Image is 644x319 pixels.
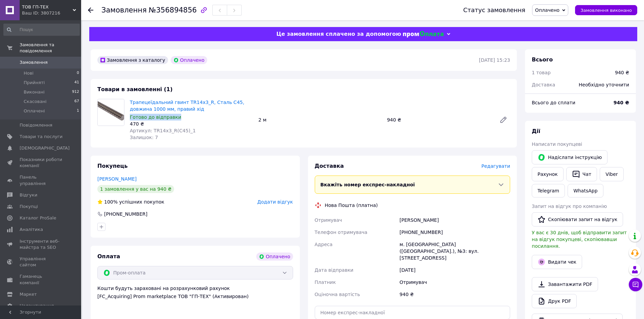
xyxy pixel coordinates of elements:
[532,277,598,291] a: Завантажити PDF
[24,70,33,76] span: Нові
[97,198,164,205] div: успішних покупок
[97,285,293,300] div: Кошти будуть зараховані на розрахунковий рахунок
[497,113,510,127] a: Редагувати
[24,80,45,86] span: Прийняті
[614,100,629,105] b: 940 ₴
[77,70,79,76] span: 0
[20,227,43,233] span: Аналітика
[479,57,510,63] time: [DATE] 15:23
[20,174,63,186] span: Панель управління
[97,176,137,182] a: [PERSON_NAME]
[532,70,551,75] span: 1 товар
[24,89,45,95] span: Виконані
[398,238,511,264] div: м. [GEOGRAPHIC_DATA] ([GEOGRAPHIC_DATA].), №3: вул. [STREET_ADDRESS]
[532,167,564,181] button: Рахунок
[629,278,642,291] button: Чат з покупцем
[320,182,415,187] span: Вкажіть номер експрес-накладної
[88,7,93,14] div: Повернутися назад
[532,82,555,87] span: Доставка
[398,264,511,276] div: [DATE]
[600,167,623,181] a: Viber
[315,292,360,297] span: Оціночна вартість
[580,8,632,13] span: Замовлення виконано
[103,211,148,217] div: [PHONE_NUMBER]
[20,59,48,65] span: Замовлення
[463,7,525,14] div: Статус замовлення
[20,256,63,268] span: Управління сайтом
[97,163,128,169] span: Покупець
[72,89,79,95] span: 912
[24,108,45,114] span: Оплачені
[276,31,401,37] span: Це замовлення сплачено за допомогою
[403,31,444,37] img: evopay logo
[398,226,511,238] div: [PHONE_NUMBER]
[575,5,637,15] button: Замовлення виконано
[535,7,559,13] span: Оплачено
[398,276,511,288] div: Отримувач
[532,56,553,63] span: Всього
[615,69,629,76] div: 940 ₴
[20,122,52,128] span: Повідомлення
[575,77,633,92] div: Необхідно уточнити
[98,99,124,126] img: Трапецеїдальний гвинт TR14x3_R, Сталь C45, довжина 1000 мм, правий хід
[256,252,293,261] div: Оплачено
[384,115,494,125] div: 940 ₴
[315,230,367,235] span: Телефон отримувача
[323,202,380,209] div: Нова Пошта (платна)
[20,157,63,169] span: Показники роботи компанії
[97,56,168,64] div: Замовлення з каталогу
[74,80,79,86] span: 41
[532,141,582,147] span: Написати покупцеві
[130,114,181,120] span: Готово до відправки
[97,253,120,260] span: Оплата
[532,204,607,209] span: Запит на відгук про компанію
[20,291,37,297] span: Маркет
[97,293,293,300] div: [FC_Acquiring] Prom marketplace ТОВ "ГП-ТЕХ" (Активирован)
[256,115,384,125] div: 2 м
[3,24,80,36] input: Пошук
[20,204,38,210] span: Покупці
[315,242,333,247] span: Адреса
[130,100,244,112] a: Трапецеїдальний гвинт TR14x3_R, Сталь C45, довжина 1000 мм, правий хід
[20,238,63,250] span: Інструменти веб-майстра та SEO
[20,192,37,198] span: Відгуки
[315,217,342,223] span: Отримувач
[130,128,196,133] span: Артикул: TR14x3_R(C45)_1
[398,214,511,226] div: [PERSON_NAME]
[130,135,158,140] span: Залишок: 7
[315,280,336,285] span: Платник
[568,184,603,197] a: WhatsApp
[532,184,565,197] a: Telegram
[22,4,73,10] span: ТОВ ГП-ТЕХ
[101,6,147,14] span: Замовлення
[566,167,597,181] button: Чат
[74,99,79,105] span: 67
[532,294,577,308] a: Друк PDF
[97,185,174,193] div: 1 замовлення у вас на 940 ₴
[171,56,207,64] div: Оплачено
[20,134,63,140] span: Товари та послуги
[532,230,627,249] span: У вас є 30 днів, щоб відправити запит на відгук покупцеві, скопіювавши посилання.
[149,6,197,14] span: №356894856
[315,267,354,273] span: Дата відправки
[398,288,511,300] div: 940 ₴
[130,121,253,127] div: 470 ₴
[97,86,173,92] span: Товари в замовленні (1)
[257,199,293,205] span: Додати відгук
[532,212,623,227] button: Скопіювати запит на відгук
[20,273,63,286] span: Гаманець компанії
[77,108,79,114] span: 1
[315,163,344,169] span: Доставка
[532,100,575,105] span: Всього до сплати
[24,99,47,105] span: Скасовані
[20,303,54,309] span: Налаштування
[20,145,70,151] span: [DEMOGRAPHIC_DATA]
[532,255,582,269] button: Видати чек
[22,10,81,16] div: Ваш ID: 3807216
[20,215,56,221] span: Каталог ProSale
[532,128,540,134] span: Дії
[104,199,118,205] span: 100%
[481,163,510,169] span: Редагувати
[20,42,81,54] span: Замовлення та повідомлення
[532,150,607,164] button: Надіслати інструкцію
